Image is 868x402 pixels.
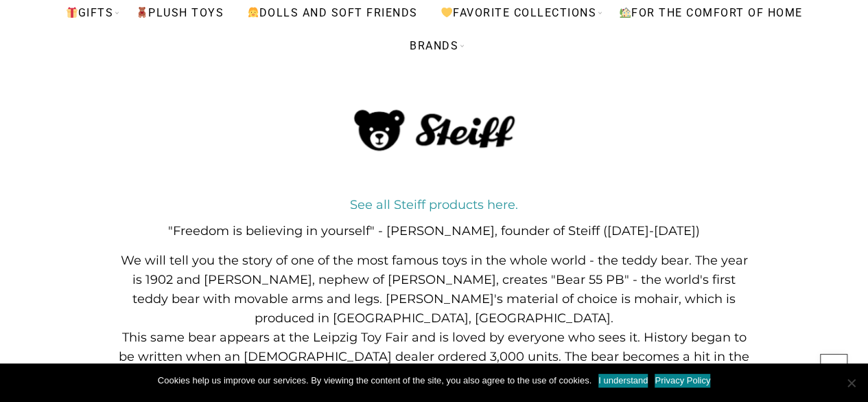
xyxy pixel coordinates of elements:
[248,7,259,18] img: 👧
[598,374,648,388] a: Разбрах
[119,251,750,386] p: We will tell you the story of one of the most famous toys in the whole world - the teddy bear. Th...
[441,7,452,18] img: 💛
[655,374,710,388] a: Политика за поверителност
[67,7,78,18] img: 🎁
[137,7,148,18] img: 🧸
[350,197,518,212] a: See all Steiff products here.
[158,374,591,388] span: Cookies help us improve our services. By viewing the content of the site, you also agree to the u...
[399,29,469,62] a: BRANDS
[844,376,858,390] span: No
[620,7,631,18] img: 🏡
